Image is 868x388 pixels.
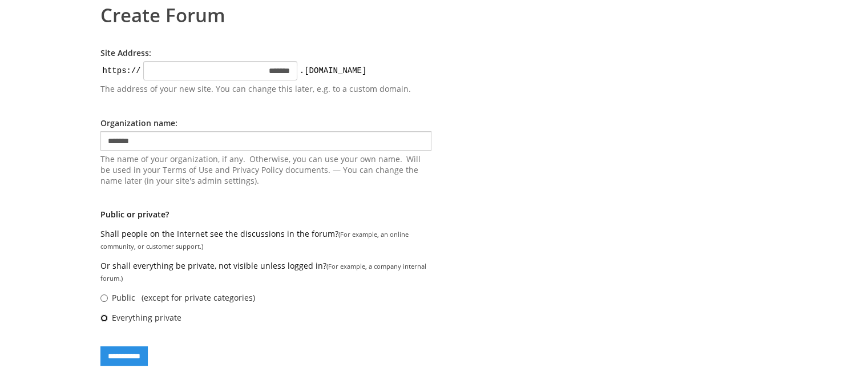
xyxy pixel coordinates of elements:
input: Public (except for private categories) [100,294,108,302]
p: The address of your new site. You can change this later, e.g. to a custom domain. [100,83,431,95]
label: Organization name: [100,118,177,128]
kbd: .[DOMAIN_NAME] [297,65,369,76]
p: Shall people on the Internet see the discussions in the forum? [100,228,431,252]
label: Site Address: [100,47,151,58]
span: The name of your organization, if any. Otherwise, you can use your own name. Will be used in your... [100,153,431,186]
label: Public (except for private categories) [112,292,255,303]
b: Public or private? [100,209,169,220]
label: Everything private [112,312,181,323]
p: Or shall everything be private, not visible unless logged in? [100,260,431,284]
input: Everything private [100,314,108,322]
kbd: https:// [100,65,143,76]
